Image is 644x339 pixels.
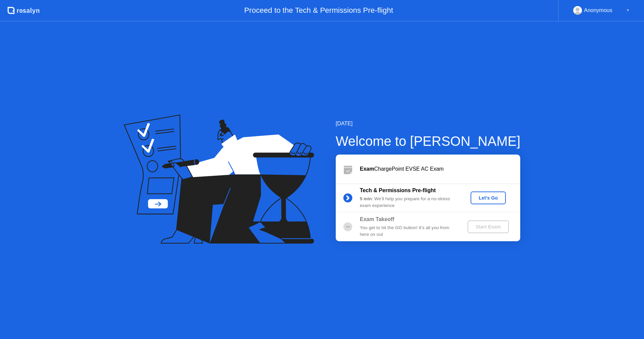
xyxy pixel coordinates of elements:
div: ChargePoint EVSE AC Exam [360,165,520,173]
b: 5 min [360,196,372,201]
div: You get to hit the GO button! It’s all you from here on out [360,224,457,238]
div: Let's Go [473,195,503,201]
b: Tech & Permissions Pre-flight [360,187,436,193]
button: Start Exam [468,220,509,233]
div: [DATE] [336,120,521,128]
b: Exam Takeoff [360,216,394,222]
button: Let's Go [471,192,506,204]
div: ▼ [626,6,630,15]
div: Anonymous [584,6,612,15]
b: Exam [360,166,374,172]
div: : We’ll help you prepare for a no-stress exam experience [360,196,457,209]
div: Start Exam [470,224,506,229]
div: Welcome to [PERSON_NAME] [336,131,521,151]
